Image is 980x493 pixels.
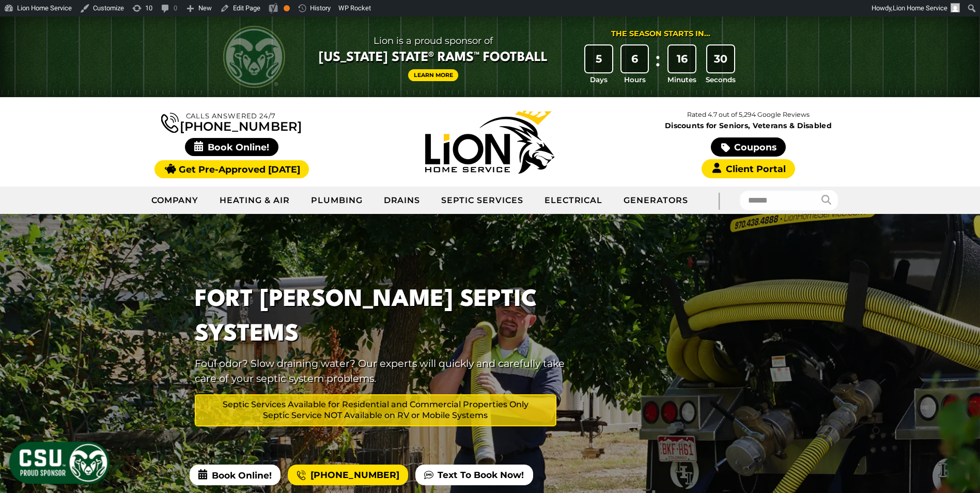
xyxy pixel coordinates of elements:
[706,74,736,85] span: Seconds
[200,410,551,421] span: Septic Service NOT Available on RV or Mobile Systems
[431,188,534,213] a: Septic Services
[161,111,302,133] a: [PHONE_NUMBER]
[374,188,431,213] a: Drains
[613,188,698,213] a: Generators
[534,188,614,213] a: Electrical
[223,26,285,88] img: CSU Rams logo
[624,74,646,85] span: Hours
[141,188,210,213] a: Company
[319,33,548,49] span: Lion is a proud sponsor of
[698,187,740,214] div: |
[652,45,663,85] div: :
[154,160,309,178] a: Get Pre-Approved [DATE]
[611,28,710,40] div: The Season Starts in...
[668,45,695,72] div: 16
[319,49,548,67] span: [US_STATE] State® Rams™ Football
[702,159,795,178] a: Client Portal
[707,45,734,72] div: 30
[195,283,571,352] h1: Fort [PERSON_NAME] Septic Systems
[590,74,608,85] span: Days
[190,465,281,485] span: Book Online!
[301,188,374,213] a: Plumbing
[209,188,300,213] a: Heating & Air
[288,465,408,485] a: [PHONE_NUMBER]
[621,45,648,72] div: 6
[195,356,571,386] p: Foul odor? Slow draining water? Our experts will quickly and carefully take care of your septic s...
[8,440,111,485] img: CSU Sponsor Badge
[185,138,278,156] span: Book Online!
[621,122,876,129] span: Discounts for Seniors, Veterans & Disabled
[408,69,459,81] a: Learn More
[619,109,877,120] p: Rated 4.7 out of 5,294 Google Reviews
[284,5,290,11] div: OK
[585,45,612,72] div: 5
[200,399,551,410] span: Septic Services Available for Residential and Commercial Properties Only
[425,111,554,174] img: Lion Home Service
[667,74,696,85] span: Minutes
[893,4,947,12] span: Lion Home Service
[711,137,785,157] a: Coupons
[415,465,533,485] a: Text To Book Now!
